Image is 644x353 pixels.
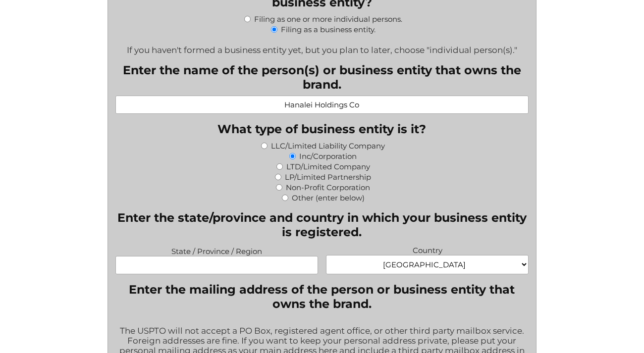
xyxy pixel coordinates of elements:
label: Filing as a business entity. [281,25,376,34]
input: Examples: Jean Doe, TechWorks, Jean Doe and John Dean, etc. [115,96,529,114]
legend: What type of business entity is it? [217,122,426,136]
label: Non-Profit Corporation [286,183,370,192]
label: Country [326,243,529,255]
label: Other (enter below) [292,193,365,202]
label: LLC/Limited Liability Company [271,141,385,151]
label: LTD/Limited Company [286,162,370,171]
label: Enter the name of the person(s) or business entity that owns the brand. [115,63,529,92]
label: State / Province / Region [115,244,318,256]
legend: Enter the mailing address of the person or business entity that owns the brand. [115,282,529,311]
legend: Enter the state/province and country in which your business entity is registered. [115,210,529,239]
label: LP/Limited Partnership [285,172,371,182]
div: If you haven't formed a business entity yet, but you plan to later, choose "individual person(s)." [115,39,529,55]
label: Filing as one or more individual persons. [254,14,402,24]
label: Inc/Corporation [299,151,357,161]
